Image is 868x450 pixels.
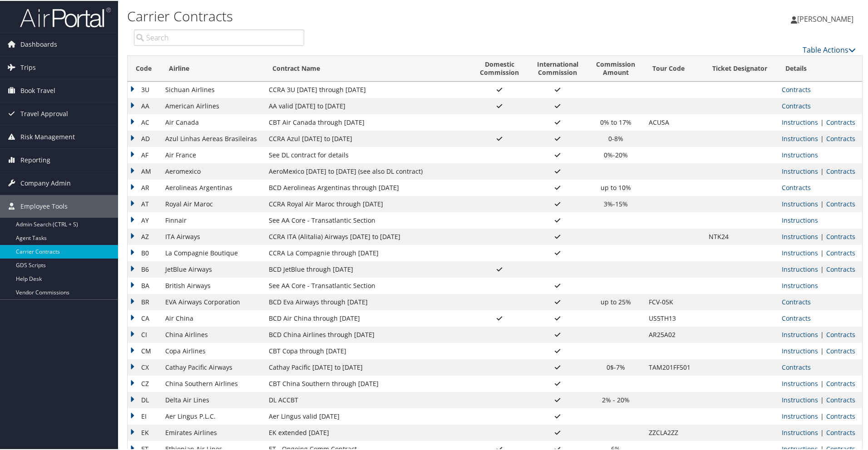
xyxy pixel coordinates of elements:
span: [PERSON_NAME] [797,13,853,23]
a: View Ticketing Instructions [782,166,818,175]
td: Emirates Airlines [161,424,264,440]
a: View Contracts [826,411,855,420]
td: EK extended [DATE] [264,424,471,440]
a: View Contracts [826,166,855,175]
td: CBT China Southern through [DATE] [264,375,471,391]
a: View Contracts [782,84,811,93]
td: BA [128,277,161,293]
span: Travel Approval [20,102,68,124]
td: China Southern Airlines [161,375,264,391]
th: Tour Code: activate to sort column ascending [644,55,704,81]
td: CX [128,358,161,375]
th: Contract Name: activate to sort column ascending [264,55,471,81]
span: | [818,411,826,420]
td: EVA Airways Corporation [161,293,264,309]
span: | [818,133,826,142]
td: 0-8% [587,130,644,146]
span: | [818,231,826,240]
td: AY [128,211,161,228]
h1: Carrier Contracts [127,6,617,25]
a: View Contracts [782,362,811,371]
td: Air China [161,309,264,326]
a: View Ticketing Instructions [782,248,818,256]
a: View Ticketing Instructions [782,395,818,403]
td: Cathay Pacific Airways [161,358,264,375]
td: ACUSA [644,113,704,130]
a: View Ticketing Instructions [782,150,818,158]
td: TAM201FF501 [644,358,704,375]
a: View Contracts [826,329,855,338]
td: Aeromexico [161,162,264,179]
span: Risk Management [20,125,75,147]
th: Details: activate to sort column ascending [777,55,862,81]
td: B0 [128,244,161,260]
td: CBT Air Canada through [DATE] [264,113,471,130]
td: BCD Air China through [DATE] [264,309,471,326]
td: AeroMexico [DATE] to [DATE] (see also DL contract) [264,162,471,179]
td: BCD China Airlines through [DATE] [264,326,471,342]
a: View Ticketing Instructions [782,280,818,289]
td: AR [128,179,161,195]
td: CCRA 3U [DATE] through [DATE] [264,81,471,97]
td: CA [128,309,161,326]
td: La Compagnie Boutique [161,244,264,260]
a: View Contracts [826,395,855,403]
td: DL ACCBT [264,391,471,407]
td: BCD Eva Airways through [DATE] [264,293,471,309]
td: 0%-20% [587,146,644,162]
span: Trips [20,55,36,78]
td: CM [128,342,161,358]
td: NTK24 [704,228,777,244]
a: View Ticketing Instructions [782,329,818,338]
td: See DL contract for details [264,146,471,162]
span: Dashboards [20,32,57,55]
td: CI [128,326,161,342]
a: View Contracts [826,117,855,126]
td: Sichuan Airlines [161,81,264,97]
a: Table Actions [803,44,856,54]
td: AC [128,113,161,130]
span: | [818,166,826,175]
span: | [818,346,826,354]
td: BR [128,293,161,309]
a: View Ticketing Instructions [782,346,818,354]
td: British Airways [161,277,264,293]
a: View Contracts [782,182,811,191]
td: See AA Core - Transatlantic Section [264,277,471,293]
td: ITA Airways [161,228,264,244]
span: Book Travel [20,78,55,101]
a: View Contracts [782,101,811,109]
a: View Ticketing Instructions [782,264,818,273]
td: AF [128,146,161,162]
td: AM [128,162,161,179]
a: View Ticketing Instructions [782,199,818,207]
a: View Contracts [826,248,855,256]
span: | [818,248,826,256]
td: CZ [128,375,161,391]
td: Aer Lingus P.L.C. [161,407,264,424]
td: See AA Core - Transatlantic Section [264,211,471,228]
td: Air France [161,146,264,162]
td: CCRA Royal Air Maroc through [DATE] [264,195,471,211]
td: Copa Airlines [161,342,264,358]
a: View Contracts [826,427,855,436]
a: View Ticketing Instructions [782,133,818,142]
td: Aer Lingus valid [DATE] [264,407,471,424]
th: CommissionAmount: activate to sort column ascending [587,55,644,81]
a: View Contracts [826,378,855,387]
td: AA [128,97,161,113]
a: View Contracts [826,264,855,273]
span: | [818,264,826,273]
td: 3U [128,81,161,97]
a: View Ticketing Instructions [782,378,818,387]
th: Ticket Designator: activate to sort column ascending [704,55,777,81]
th: Code: activate to sort column descending [128,55,161,81]
span: | [818,329,826,338]
td: AD [128,130,161,146]
td: Finnair [161,211,264,228]
th: InternationalCommission: activate to sort column ascending [528,55,587,81]
td: Air Canada [161,113,264,130]
td: 2% - 20% [587,391,644,407]
a: [PERSON_NAME] [791,5,863,32]
td: 0% to 17% [587,113,644,130]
